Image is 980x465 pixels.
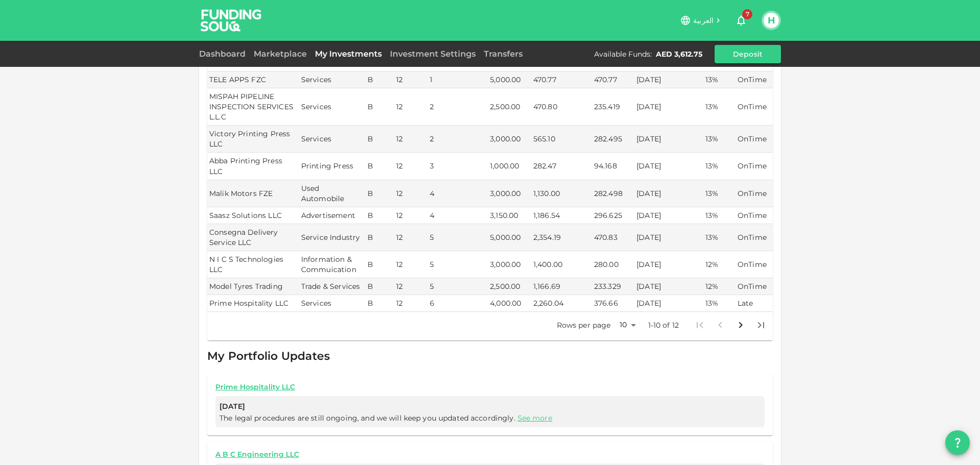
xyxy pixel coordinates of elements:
[207,153,299,180] td: Abba Printing Press LLC
[615,317,640,332] div: 10
[299,126,365,153] td: Services
[207,224,299,251] td: Consegna Delivery Service LLC
[531,126,592,153] td: 565.10
[299,153,365,180] td: Printing Press
[703,207,736,224] td: 13%
[751,315,771,335] button: Go to last page
[531,180,592,207] td: 1,130.00
[648,320,679,330] p: 1-10 of 12
[207,180,299,207] td: Malik Motors FZE
[703,224,736,251] td: 13%
[656,49,702,59] div: AED 3,612.75
[703,180,736,207] td: 13%
[531,71,592,88] td: 470.77
[488,278,531,295] td: 2,500.00
[250,49,311,59] a: Marketplace
[215,450,765,459] a: A B C Engineering LLC
[736,207,773,224] td: OnTime
[736,251,773,278] td: OnTime
[488,88,531,126] td: 2,500.00
[531,251,592,278] td: 1,400.00
[219,413,554,423] span: The legal procedures are still ongoing, and we will keep you updated accordingly.
[557,320,611,330] p: Rows per page
[207,295,299,312] td: Prime Hospitality LLC
[592,251,634,278] td: 280.00
[594,49,652,59] div: Available Funds :
[592,278,634,295] td: 233.329
[742,9,752,19] span: 7
[299,295,365,312] td: Services
[428,207,488,224] td: 4
[394,71,428,88] td: 12
[488,153,531,180] td: 1,000.00
[394,180,428,207] td: 12
[394,88,428,126] td: 12
[207,126,299,153] td: Victory Printing Press LLC
[715,45,781,63] button: Deposit
[634,278,703,295] td: [DATE]
[693,16,714,25] span: العربية
[592,153,634,180] td: 94.168
[592,126,634,153] td: 282.495
[428,88,488,126] td: 2
[215,382,765,392] a: Prime Hospitality LLC
[207,207,299,224] td: Saasz Solutions LLC
[428,153,488,180] td: 3
[394,126,428,153] td: 12
[428,71,488,88] td: 1
[703,153,736,180] td: 13%
[299,71,365,88] td: Services
[634,224,703,251] td: [DATE]
[703,295,736,312] td: 13%
[703,71,736,88] td: 13%
[634,295,703,312] td: [DATE]
[365,180,394,207] td: B
[207,251,299,278] td: N I C S Technologies LLC
[736,88,773,126] td: OnTime
[488,126,531,153] td: 3,000.00
[592,295,634,312] td: 376.66
[703,251,736,278] td: 12%
[428,251,488,278] td: 5
[703,126,736,153] td: 13%
[365,295,394,312] td: B
[592,207,634,224] td: 296.625
[394,278,428,295] td: 12
[730,315,751,335] button: Go to next page
[592,180,634,207] td: 282.498
[634,180,703,207] td: [DATE]
[365,278,394,295] td: B
[365,153,394,180] td: B
[365,251,394,278] td: B
[634,251,703,278] td: [DATE]
[394,251,428,278] td: 12
[592,71,634,88] td: 470.77
[736,295,773,312] td: Late
[736,224,773,251] td: OnTime
[365,88,394,126] td: B
[488,207,531,224] td: 3,150.00
[394,224,428,251] td: 12
[365,71,394,88] td: B
[299,207,365,224] td: Advertisement
[299,88,365,126] td: Services
[488,224,531,251] td: 5,000.00
[365,207,394,224] td: B
[731,10,751,31] button: 7
[394,207,428,224] td: 12
[219,400,761,413] span: [DATE]
[488,251,531,278] td: 3,000.00
[386,49,480,59] a: Investment Settings
[634,153,703,180] td: [DATE]
[428,126,488,153] td: 2
[207,349,330,363] span: My Portfolio Updates
[634,207,703,224] td: [DATE]
[428,180,488,207] td: 4
[531,88,592,126] td: 470.80
[365,224,394,251] td: B
[736,126,773,153] td: OnTime
[531,207,592,224] td: 1,186.54
[480,49,527,59] a: Transfers
[488,180,531,207] td: 3,000.00
[299,224,365,251] td: Service Industry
